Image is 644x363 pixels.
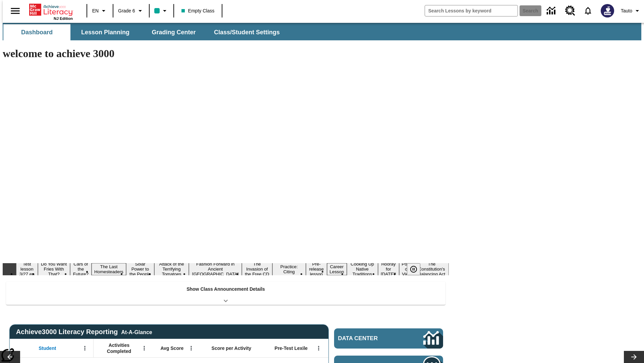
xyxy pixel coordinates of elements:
button: Class/Student Settings [209,24,285,40]
button: Slide 5 Solar Power to the People [126,260,154,278]
button: Slide 12 Cooking Up Native Traditions [347,260,378,278]
span: Empty Class [181,7,215,14]
a: Home [29,3,73,16]
span: Score per Activity [212,345,252,351]
button: Dashboard [3,24,70,40]
a: Data Center [334,328,443,349]
p: Show Class Announcement Details [186,286,265,293]
button: Lesson Planning [72,24,139,40]
div: Home [29,2,73,21]
button: Slide 9 Mixed Practice: Citing Evidence [272,258,306,280]
button: Slide 10 Pre-release lesson [306,260,327,278]
div: SubNavbar [3,23,641,40]
button: Grade: Grade 6, Select a grade [115,5,147,17]
div: Pause [407,263,427,275]
button: Slide 2 Do You Want Fries With That? [38,260,70,278]
button: Pause [407,263,420,275]
button: Slide 1 Test lesson 3/27 en [16,260,38,278]
span: Grade 6 [118,7,135,14]
h1: welcome to achieve 3000 [3,47,449,60]
a: Data Center [543,2,561,20]
span: Pre-Test Lexile [275,345,308,351]
span: Tauto [621,7,632,14]
span: Student [39,345,56,351]
span: NJ Edition [54,16,73,21]
button: Open Menu [139,343,149,353]
button: Slide 11 Career Lesson [327,263,347,275]
span: Dashboard [21,29,53,36]
a: Notifications [579,2,597,19]
button: Slide 14 Point of View [399,260,415,278]
img: Avatar [601,4,614,17]
button: Language: EN, Select a language [89,5,111,17]
span: EN [92,7,99,14]
button: Slide 7 Fashion Forward in Ancient Rome [189,260,242,278]
button: Slide 15 The Constitution's Balancing Act [415,260,449,278]
button: Class color is teal. Change class color [152,5,171,17]
a: Resource Center, Will open in new tab [561,2,579,20]
button: Slide 6 Attack of the Terrifying Tomatoes [154,260,189,278]
button: Open side menu [5,1,25,21]
button: Lesson carousel, Next [624,351,644,363]
button: Grading Center [140,24,207,40]
button: Open Menu [80,343,90,353]
button: Slide 8 The Invasion of the Free CD [242,260,272,278]
div: At-A-Glance [121,328,152,335]
span: Lesson Planning [81,29,129,36]
button: Slide 3 Cars of the Future? [70,260,92,278]
span: Class/Student Settings [214,29,280,36]
button: Profile/Settings [618,5,644,17]
span: Achieve3000 Literacy Reporting [16,328,152,336]
button: Select a new avatar [597,2,618,19]
button: Slide 13 Hooray for Constitution Day! [378,260,399,278]
div: Show Class Announcement Details [6,282,445,305]
input: search field [425,5,518,16]
span: Data Center [338,335,401,342]
span: Grading Center [152,29,196,36]
button: Slide 4 The Last Homesteaders [92,263,126,275]
button: Open Menu [186,343,196,353]
span: Activities Completed [97,342,141,354]
div: SubNavbar [3,24,286,40]
span: Avg Score [160,345,183,351]
button: Open Menu [314,343,324,353]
